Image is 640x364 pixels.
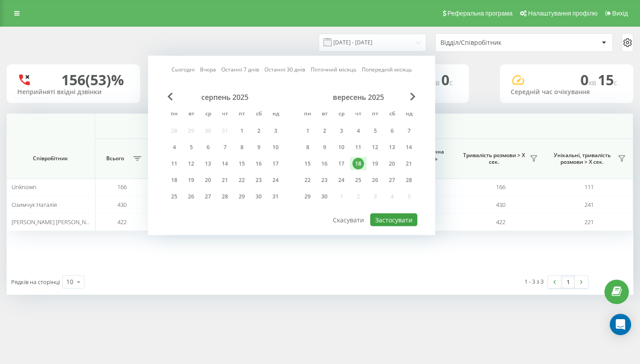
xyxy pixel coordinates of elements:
span: 0 [580,70,598,89]
div: Відділ/Співробітник [440,39,547,47]
div: 8 [302,142,313,153]
div: 28 [219,191,231,202]
div: пн 25 серп 2025 р. [166,190,183,203]
div: сб 20 вер 2025 р. [384,157,400,170]
div: 12 [369,142,381,153]
div: 2 [253,125,264,137]
span: Всі дзвінки [126,123,602,130]
div: сб 9 серп 2025 р. [250,141,267,154]
div: чт 21 серп 2025 р. [216,174,233,187]
div: чт 28 серп 2025 р. [216,190,233,203]
div: ср 24 вер 2025 р. [333,174,350,187]
span: 15 [598,70,617,89]
div: пт 26 вер 2025 р. [367,174,384,187]
div: сб 2 серп 2025 р. [250,124,267,138]
abbr: четвер [218,108,232,121]
div: 18 [168,174,180,186]
div: 10 [270,142,281,153]
div: 12 [185,158,197,170]
div: сб 6 вер 2025 р. [384,124,400,138]
abbr: понеділок [168,108,181,121]
div: 19 [369,158,381,170]
abbr: середа [335,108,348,121]
div: чт 11 вер 2025 р. [350,141,367,154]
abbr: субота [385,108,399,121]
div: 3 [336,125,347,137]
div: нд 3 серп 2025 р. [267,124,284,138]
span: 241 [584,201,594,209]
span: c [449,78,453,87]
div: 21 [403,158,415,170]
a: 1 [561,276,575,288]
span: Озимчук Наталія [12,201,57,209]
div: Неприйняті вхідні дзвінки [17,88,129,96]
div: Середній час очікування [511,88,623,96]
div: сб 16 серп 2025 р. [250,157,267,170]
div: 20 [202,174,214,186]
a: Поточний місяць [311,65,356,74]
div: 15 [236,158,248,170]
div: вт 26 серп 2025 р. [183,190,200,203]
div: пн 8 вер 2025 р. [299,141,316,154]
span: [PERSON_NAME] [PERSON_NAME] [12,218,99,226]
div: 30 [253,191,264,202]
div: ср 3 вер 2025 р. [333,124,350,138]
span: 166 [496,183,505,191]
div: пн 29 вер 2025 р. [299,190,316,203]
div: вт 30 вер 2025 р. [316,190,333,203]
div: Open Intercom Messenger [610,314,631,335]
a: Останні 7 днів [221,65,259,74]
div: 17 [336,158,347,170]
div: 22 [302,174,313,186]
div: 5 [369,125,381,137]
div: пт 15 серп 2025 р. [233,157,250,170]
div: чт 4 вер 2025 р. [350,124,367,138]
div: 1 [236,125,248,137]
div: 18 [352,158,364,170]
div: 10 [66,277,73,286]
div: 4 [168,142,180,153]
div: 27 [202,191,214,202]
div: вт 2 вер 2025 р. [316,124,333,138]
span: Вихід [612,10,628,17]
div: вересень 2025 [299,93,417,102]
span: Unknown [12,183,36,191]
div: серпень 2025 [166,93,284,102]
div: 25 [352,174,364,186]
div: нд 14 вер 2025 р. [400,141,417,154]
div: 17 [270,158,281,170]
div: вт 9 вер 2025 р. [316,141,333,154]
div: нд 21 вер 2025 р. [400,157,417,170]
span: 422 [117,218,127,226]
div: 6 [386,125,398,137]
div: ср 6 серп 2025 р. [200,141,216,154]
span: Рядків на сторінці [11,278,60,286]
div: 11 [168,158,180,170]
div: вт 12 серп 2025 р. [183,157,200,170]
div: 7 [403,125,415,137]
div: 23 [253,174,264,186]
span: Співробітник [15,155,86,162]
a: Вчора [200,65,216,74]
div: вт 23 вер 2025 р. [316,174,333,187]
div: нд 17 серп 2025 р. [267,157,284,170]
abbr: субота [252,108,265,121]
div: 30 [319,191,330,202]
div: 1 [302,125,313,137]
span: Унікальні, тривалість розмови > Х сек. [549,152,615,166]
div: чт 25 вер 2025 р. [350,174,367,187]
div: 2 [319,125,330,137]
div: ср 10 вер 2025 р. [333,141,350,154]
div: 10 [336,142,347,153]
span: Тривалість розмови > Х сек. [461,152,527,166]
div: 21 [219,174,231,186]
div: 29 [302,191,313,202]
div: 13 [202,158,214,170]
span: 430 [496,201,505,209]
div: 26 [369,174,381,186]
abbr: понеділок [301,108,314,121]
div: 25 [168,191,180,202]
div: 31 [270,191,281,202]
span: 0 [441,70,453,89]
div: пн 1 вер 2025 р. [299,124,316,138]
